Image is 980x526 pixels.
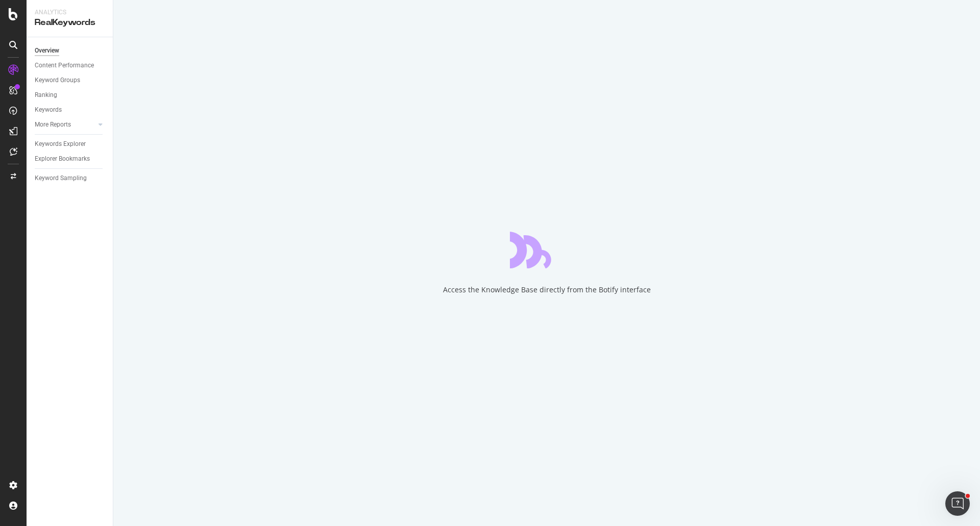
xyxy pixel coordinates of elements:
[35,173,87,184] div: Keyword Sampling
[35,45,59,56] div: Overview
[35,119,71,130] div: More Reports
[35,90,106,101] a: Ranking
[35,154,106,164] a: Explorer Bookmarks
[35,17,105,29] div: RealKeywords
[35,105,62,115] div: Keywords
[35,154,90,164] div: Explorer Bookmarks
[35,119,95,130] a: More Reports
[35,60,106,71] a: Content Performance
[35,45,106,56] a: Overview
[945,491,970,516] iframe: Intercom live chat
[510,232,583,268] div: animation
[35,8,105,17] div: Analytics
[35,139,106,149] a: Keywords Explorer
[443,285,651,295] div: Access the Knowledge Base directly from the Botify interface
[35,75,80,86] div: Keyword Groups
[35,173,106,184] a: Keyword Sampling
[35,75,106,86] a: Keyword Groups
[35,139,86,149] div: Keywords Explorer
[35,90,57,101] div: Ranking
[35,105,106,115] a: Keywords
[35,60,94,71] div: Content Performance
